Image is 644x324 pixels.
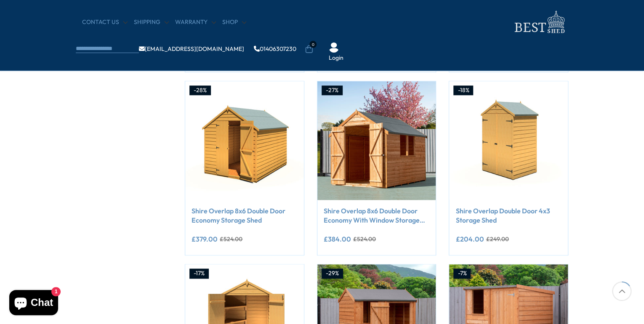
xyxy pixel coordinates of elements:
[82,18,128,27] a: CONTACT US
[329,54,343,62] a: Login
[453,268,471,279] div: -7%
[329,42,339,53] img: User Icon
[175,18,216,27] a: Warranty
[189,85,211,96] div: -28%
[305,45,313,53] a: 0
[222,18,246,27] a: Shop
[192,206,298,225] a: Shire Overlap 8x6 Double Door Economy Storage Shed
[324,206,430,225] a: Shire Overlap 8x6 Double Door Economy With Window Storage Shed
[322,268,343,279] div: -29%
[185,81,304,200] img: Shire Overlap 8x6 Double Door Economy Storage Shed - Best Shed
[139,46,244,52] a: [EMAIL_ADDRESS][DOMAIN_NAME]
[7,290,61,317] inbox-online-store-chat: Shopify online store chat
[509,8,568,36] img: logo
[317,81,436,200] img: Shire Overlap 8x6 Double Door Economy With Window Storage Shed - Best Shed
[353,236,376,242] del: £524.00
[192,236,218,242] ins: £379.00
[449,81,568,200] img: Shire Overlap Double Door 4x3 Storage Shed - Best Shed
[309,41,317,48] span: 0
[453,85,473,96] div: -18%
[189,268,209,279] div: -17%
[455,236,484,242] ins: £204.00
[486,236,508,242] del: £249.00
[322,85,343,96] div: -27%
[254,46,296,52] a: 01406307230
[134,18,169,27] a: Shipping
[220,236,242,242] del: £524.00
[455,206,562,225] a: Shire Overlap Double Door 4x3 Storage Shed
[324,236,351,242] ins: £384.00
